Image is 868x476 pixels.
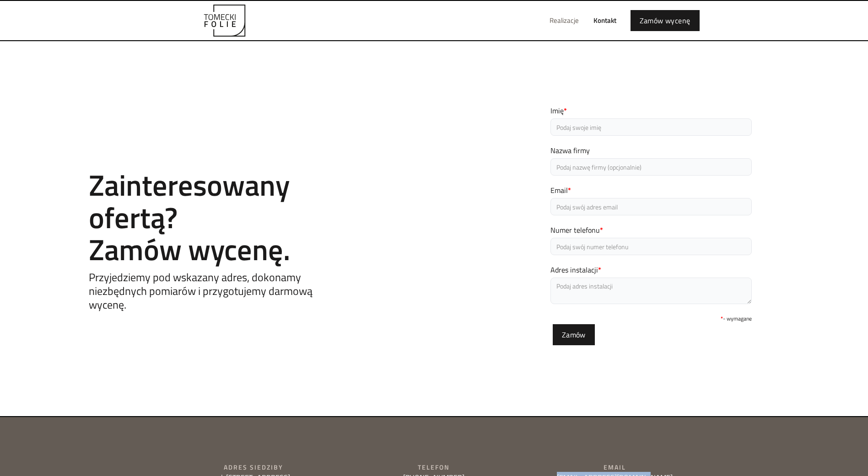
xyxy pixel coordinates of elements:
a: Kontakt [586,6,624,35]
input: Podaj swój numer telefonu [550,238,752,255]
label: Adres instalacji [550,264,752,275]
h2: Zainteresowany ofertą? Zamów wycenę. [89,169,345,265]
a: Realizacje [542,6,586,35]
form: Email Form [550,105,752,345]
input: Zamów [553,324,595,345]
a: Zamów wycenę [631,10,700,31]
div: - wymagane [550,313,752,324]
input: Podaj swój adres email [550,198,752,215]
div: Email [528,463,701,472]
input: Podaj nazwę firmy (opcjonalnie) [550,158,752,176]
div: Adres siedziby [167,463,340,472]
h1: Contact [89,150,345,160]
input: Podaj swoje imię [550,118,752,136]
h5: Przyjedziemy pod wskazany adres, dokonamy niezbędnych pomiarów i przygotujemy darmową wycenę. [89,270,345,311]
label: Email [550,185,752,196]
label: Imię [550,105,752,116]
label: Numer telefonu [550,225,752,235]
div: Telefon [347,463,521,472]
label: Nazwa firmy [550,145,752,156]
